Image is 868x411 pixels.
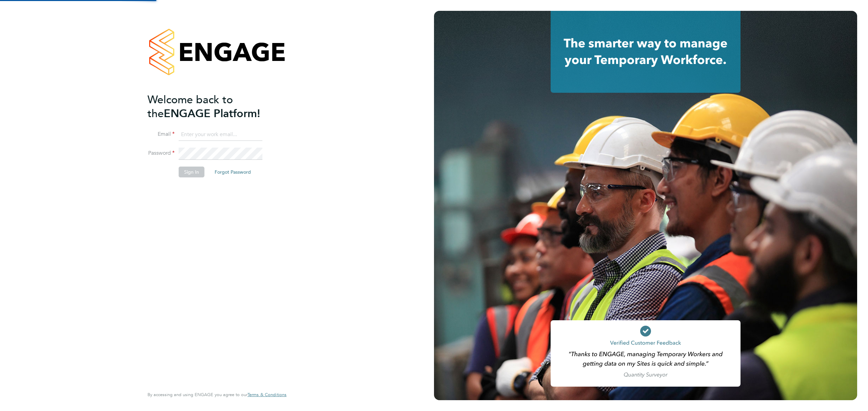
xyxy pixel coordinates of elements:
[147,150,175,157] label: Password
[179,167,204,177] button: Sign In
[147,131,175,138] label: Email
[147,392,287,397] span: By accessing and using ENGAGE you agree to our
[209,167,256,177] button: Forgot Password
[248,392,287,397] span: Terms & Conditions
[147,93,233,120] span: Welcome back to the
[147,93,280,121] h2: ENGAGE Platform!
[179,129,262,141] input: Enter your work email...
[248,392,287,397] a: Terms & Conditions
